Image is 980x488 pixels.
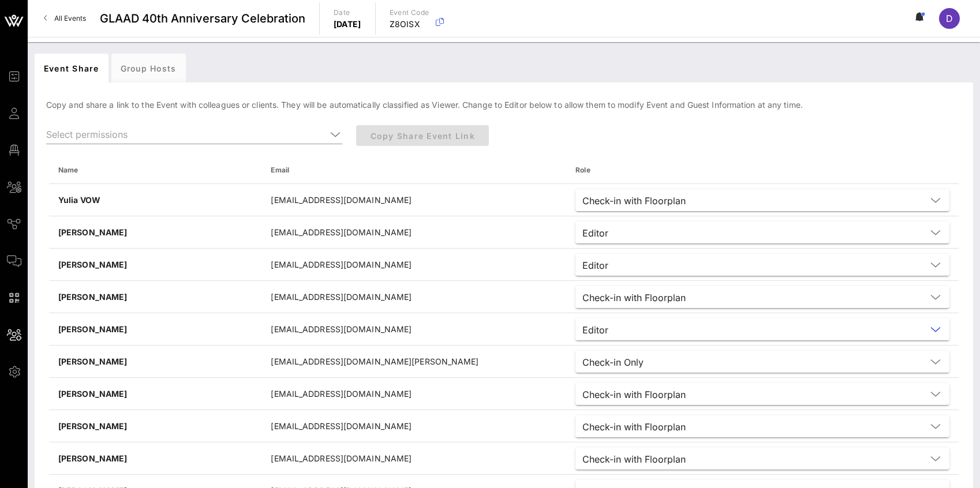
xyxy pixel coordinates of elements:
td: [PERSON_NAME] [49,346,261,378]
p: Z8OISX [390,18,429,30]
td: [PERSON_NAME] [49,281,261,313]
td: [EMAIL_ADDRESS][DOMAIN_NAME] [261,378,566,410]
th: Name [49,156,261,184]
div: Editor [582,260,608,271]
div: Group Hosts [111,54,186,82]
td: [EMAIL_ADDRESS][DOMAIN_NAME] [261,184,566,216]
input: Select permissions [46,125,326,144]
div: Event Share [35,54,109,82]
td: [EMAIL_ADDRESS][DOMAIN_NAME] [261,410,566,442]
p: [DATE] [334,18,361,30]
td: [PERSON_NAME] [49,216,261,249]
div: Editor [575,222,949,243]
div: Check-in with Floorplan [582,196,686,206]
div: Editor [582,228,608,238]
p: Date [334,7,361,18]
div: Editor [582,325,608,335]
td: [EMAIL_ADDRESS][DOMAIN_NAME][PERSON_NAME] [261,346,566,378]
td: [PERSON_NAME] [49,313,261,346]
td: [PERSON_NAME] [49,249,261,281]
th: Email [261,156,566,184]
td: [EMAIL_ADDRESS][DOMAIN_NAME] [261,216,566,249]
div: Check-in with Floorplan [582,389,686,400]
span: D [946,13,953,24]
td: [PERSON_NAME] [49,442,261,475]
td: [EMAIL_ADDRESS][DOMAIN_NAME] [261,281,566,313]
div: Check-in with Floorplan [582,422,686,432]
td: [EMAIL_ADDRESS][DOMAIN_NAME] [261,313,566,346]
div: Check-in with Floorplan [575,448,949,470]
span: All Events [54,14,86,22]
td: [EMAIL_ADDRESS][DOMAIN_NAME] [261,442,566,475]
div: Check-in Only [582,357,644,367]
div: Editor [575,254,949,276]
div: Check-in Only [575,351,949,373]
td: [EMAIL_ADDRESS][DOMAIN_NAME] [261,249,566,281]
td: [PERSON_NAME] [49,378,261,410]
div: Check-in with Floorplan [582,292,686,303]
p: Event Code [390,7,429,18]
div: Check-in with Floorplan [575,415,949,437]
td: [PERSON_NAME] [49,410,261,442]
div: Check-in with Floorplan [575,286,949,308]
a: All Events [37,9,93,28]
th: Role [566,156,959,184]
div: Check-in with Floorplan [575,189,949,211]
div: Check-in with Floorplan [582,454,686,464]
div: Editor [575,318,949,340]
td: Yulia VOW [49,184,261,216]
div: Check-in with Floorplan [575,383,949,405]
span: GLAAD 40th Anniversary Celebration [100,10,305,27]
div: D [939,8,960,29]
